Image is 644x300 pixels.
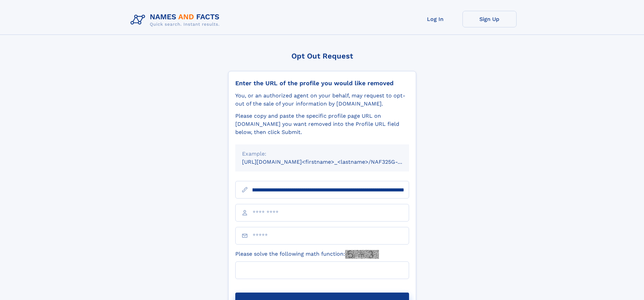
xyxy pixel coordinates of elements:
[235,250,379,259] label: Please solve the following math function:
[462,11,517,27] a: Sign Up
[408,11,462,27] a: Log In
[228,52,416,60] div: Opt Out Request
[128,11,225,29] img: Logo Names and Facts
[235,112,409,136] div: Please copy and paste the specific profile page URL on [DOMAIN_NAME] you want removed into the Pr...
[242,159,422,165] small: [URL][DOMAIN_NAME]<firstname>_<lastname>/NAF325G-xxxxxxxx
[242,150,402,158] div: Example:
[235,92,409,108] div: You, or an authorized agent on your behalf, may request to opt-out of the sale of your informatio...
[235,79,409,87] div: Enter the URL of the profile you would like removed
